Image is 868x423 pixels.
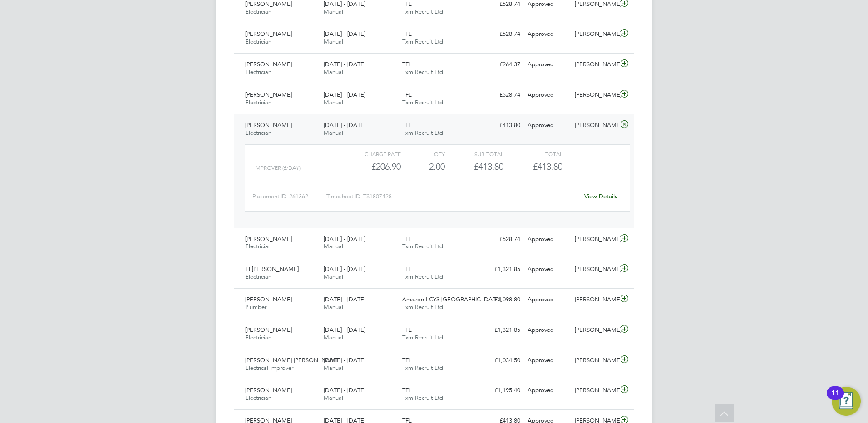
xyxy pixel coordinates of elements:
[326,189,578,204] div: Timesheet ID: TS1807428
[324,394,343,402] span: Manual
[524,383,571,398] div: Approved
[477,118,524,133] div: £413.80
[402,38,443,45] span: Txm Recruit Ltd
[571,118,618,133] div: [PERSON_NAME]
[477,27,524,42] div: £528.74
[571,232,618,247] div: [PERSON_NAME]
[324,303,343,311] span: Manual
[402,394,443,402] span: Txm Recruit Ltd
[324,30,365,38] span: [DATE] - [DATE]
[324,121,365,129] span: [DATE] - [DATE]
[324,91,365,98] span: [DATE] - [DATE]
[477,88,524,103] div: £528.74
[245,273,271,280] span: Electrician
[254,165,301,171] span: Improver (£/day)
[524,27,571,42] div: Approved
[245,295,292,303] span: [PERSON_NAME]
[402,68,443,76] span: Txm Recruit Ltd
[245,303,266,311] span: Plumber
[245,394,271,402] span: Electrician
[445,148,503,159] div: Sub Total
[245,91,292,98] span: [PERSON_NAME]
[252,189,326,204] div: Placement ID: 261362
[342,148,401,159] div: Charge rate
[832,387,861,416] button: Open Resource Center, 11 new notifications
[524,118,571,133] div: Approved
[324,242,343,250] span: Manual
[503,148,562,159] div: Total
[402,334,443,341] span: Txm Recruit Ltd
[524,262,571,277] div: Approved
[342,159,401,174] div: £206.90
[402,356,412,364] span: TFL
[402,8,443,15] span: Txm Recruit Ltd
[524,292,571,307] div: Approved
[245,30,292,38] span: [PERSON_NAME]
[245,242,271,250] span: Electrician
[445,159,503,174] div: £413.80
[402,265,412,273] span: TFL
[245,326,292,334] span: [PERSON_NAME]
[524,323,571,338] div: Approved
[402,364,443,372] span: Txm Recruit Ltd
[324,326,365,334] span: [DATE] - [DATE]
[477,323,524,338] div: £1,321.85
[402,295,501,303] span: Amazon LCY3 [GEOGRAPHIC_DATA]
[245,68,271,76] span: Electrician
[324,68,343,76] span: Manual
[571,88,618,103] div: [PERSON_NAME]
[571,292,618,307] div: [PERSON_NAME]
[533,161,562,172] span: £413.80
[401,148,445,159] div: QTY
[324,273,343,280] span: Manual
[245,356,340,364] span: [PERSON_NAME] [PERSON_NAME]
[245,129,271,137] span: Electrician
[245,364,293,372] span: Electrical Improver
[245,60,292,68] span: [PERSON_NAME]
[245,386,292,394] span: [PERSON_NAME]
[245,98,271,106] span: Electrician
[477,292,524,307] div: £1,098.80
[402,386,412,394] span: TFL
[324,98,343,106] span: Manual
[245,38,271,45] span: Electrician
[324,60,365,68] span: [DATE] - [DATE]
[477,353,524,368] div: £1,034.50
[324,334,343,341] span: Manual
[477,232,524,247] div: £528.74
[402,235,412,243] span: TFL
[245,235,292,243] span: [PERSON_NAME]
[524,57,571,72] div: Approved
[402,242,443,250] span: Txm Recruit Ltd
[477,262,524,277] div: £1,321.85
[324,129,343,137] span: Manual
[477,57,524,72] div: £264.37
[571,353,618,368] div: [PERSON_NAME]
[524,353,571,368] div: Approved
[402,273,443,280] span: Txm Recruit Ltd
[831,393,839,405] div: 11
[245,265,299,273] span: El [PERSON_NAME]
[324,38,343,45] span: Manual
[245,121,292,129] span: [PERSON_NAME]
[477,383,524,398] div: £1,195.40
[245,8,271,15] span: Electrician
[571,323,618,338] div: [PERSON_NAME]
[571,262,618,277] div: [PERSON_NAME]
[324,386,365,394] span: [DATE] - [DATE]
[324,265,365,273] span: [DATE] - [DATE]
[402,129,443,137] span: Txm Recruit Ltd
[524,232,571,247] div: Approved
[402,303,443,311] span: Txm Recruit Ltd
[324,235,365,243] span: [DATE] - [DATE]
[402,98,443,106] span: Txm Recruit Ltd
[571,27,618,42] div: [PERSON_NAME]
[324,364,343,372] span: Manual
[584,192,617,200] a: View Details
[524,88,571,103] div: Approved
[324,8,343,15] span: Manual
[324,295,365,303] span: [DATE] - [DATE]
[571,57,618,72] div: [PERSON_NAME]
[402,60,412,68] span: TFL
[571,383,618,398] div: [PERSON_NAME]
